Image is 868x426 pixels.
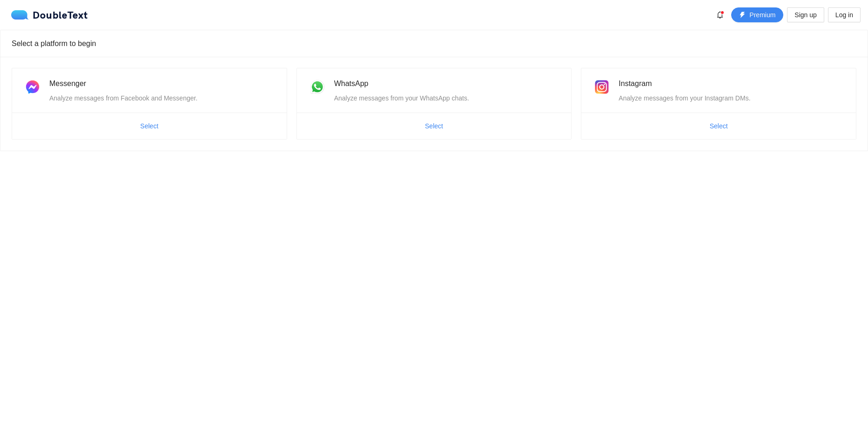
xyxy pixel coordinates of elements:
[787,7,824,22] button: Sign up
[794,10,816,20] span: Sign up
[133,119,166,133] button: Select
[49,78,276,89] div: Messenger
[710,121,728,131] span: Select
[296,68,572,140] a: WhatsAppAnalyze messages from your WhatsApp chats.Select
[12,68,287,140] a: MessengerAnalyze messages from Facebook and Messenger.Select
[334,93,560,103] div: Analyze messages from your WhatsApp chats.
[702,119,735,133] button: Select
[749,10,775,20] span: Premium
[11,10,88,20] a: logoDoubleText
[581,68,856,140] a: InstagramAnalyze messages from your Instagram DMs.Select
[12,30,856,57] div: Select a platform to begin
[713,11,727,19] span: bell
[11,10,88,20] div: DoubleText
[713,7,727,22] button: bell
[23,78,42,96] img: messenger.png
[731,7,783,22] button: thunderboltPremium
[739,12,746,19] span: thunderbolt
[11,10,33,20] img: logo
[334,80,369,87] span: WhatsApp
[619,80,652,87] span: Instagram
[308,78,327,96] img: whatsapp.png
[592,78,611,96] img: instagram.png
[835,10,853,20] span: Log in
[619,93,845,103] div: Analyze messages from your Instagram DMs.
[828,7,861,22] button: Log in
[140,121,158,131] span: Select
[49,93,276,103] div: Analyze messages from Facebook and Messenger.
[425,121,443,131] span: Select
[417,119,451,133] button: Select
